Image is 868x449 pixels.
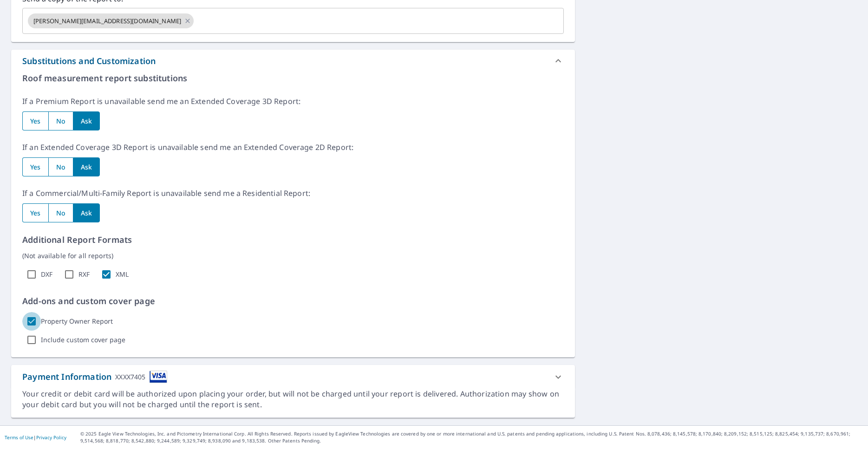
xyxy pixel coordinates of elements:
[22,55,156,67] div: Substitutions and Customization
[116,270,129,279] label: XML
[22,371,167,383] div: Payment Information
[80,430,863,444] p: © 2025 Eagle View Technologies, Inc. and Pictometry International Corp. All Rights Reserved. Repo...
[5,435,66,440] p: |
[22,72,564,85] p: Roof measurement report substitutions
[28,17,187,26] span: [PERSON_NAME][EMAIL_ADDRESS][DOMAIN_NAME]
[41,270,52,279] label: DXF
[22,142,564,153] p: If an Extended Coverage 3D Report is unavailable send me an Extended Coverage 2D Report:
[22,96,564,107] p: If a Premium Report is unavailable send me an Extended Coverage 3D Report:
[22,251,564,260] p: (Not available for all reports)
[22,234,564,246] p: Additional Report Formats
[41,317,113,325] label: Property Owner Report
[5,434,33,441] a: Terms of Use
[11,50,575,72] div: Substitutions and Customization
[22,389,564,410] div: Your credit or debit card will be authorized upon placing your order, but will not be charged unt...
[150,371,167,383] img: cardImage
[22,295,564,307] p: Add-ons and custom cover page
[22,188,564,199] p: If a Commercial/Multi-Family Report is unavailable send me a Residential Report:
[78,270,90,279] label: RXF
[41,336,125,344] label: Include custom cover page
[115,371,145,383] div: XXXX7405
[36,434,66,441] a: Privacy Policy
[11,365,575,389] div: Payment InformationXXXX7405cardImage
[28,13,194,28] div: [PERSON_NAME][EMAIL_ADDRESS][DOMAIN_NAME]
